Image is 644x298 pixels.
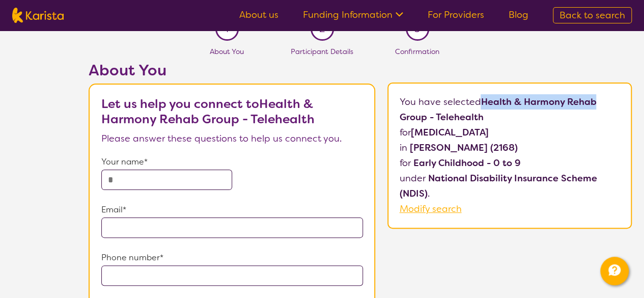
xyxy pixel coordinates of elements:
[210,47,244,56] span: About You
[101,96,315,127] b: Let us help you connect to Health & Harmony Rehab Group - Telehealth
[399,155,620,171] p: for
[101,202,363,218] p: Email*
[428,9,484,21] a: For Providers
[12,8,64,23] img: Karista logo
[559,9,625,21] span: Back to search
[509,9,528,21] a: Blog
[399,203,461,215] a: Modify search
[395,47,439,56] span: Confirmation
[399,125,620,140] p: for
[303,9,403,21] a: Funding Information
[399,94,620,216] p: You have selected
[399,172,597,200] b: National Disability Insurance Scheme (NDIS)
[410,126,488,139] b: [MEDICAL_DATA]
[101,154,363,170] p: Your name*
[89,61,375,79] h2: About You
[600,257,629,285] button: Channel Menu
[399,171,620,201] p: under .
[399,140,620,155] p: in
[239,9,278,21] a: About us
[101,250,363,265] p: Phone number*
[291,47,353,56] span: Participant Details
[101,131,363,146] p: Please answer these questions to help us connect you.
[409,142,517,154] b: [PERSON_NAME] (2168)
[553,7,632,23] a: Back to search
[399,96,596,123] b: Health & Harmony Rehab Group - Telehealth
[413,157,520,169] b: Early Childhood - 0 to 9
